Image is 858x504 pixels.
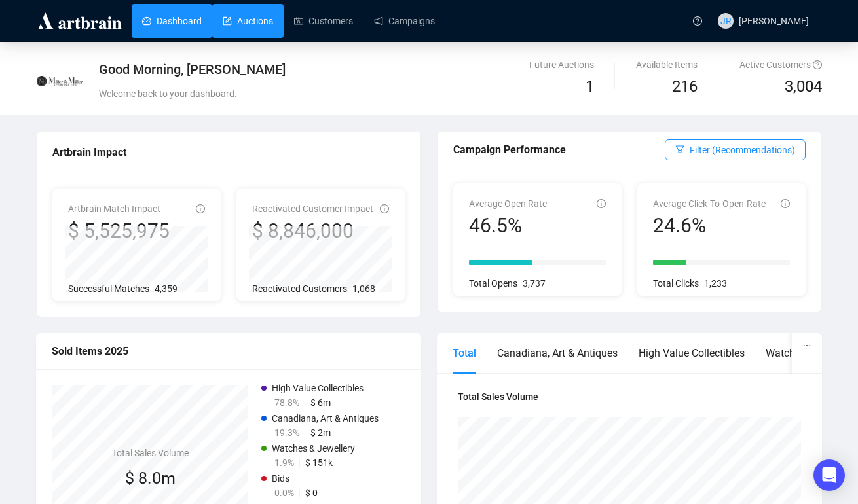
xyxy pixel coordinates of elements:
div: High Value Collectibles [639,345,745,361]
span: 3,004 [785,75,822,99]
span: $ 151k [305,458,333,468]
span: Reactivated Customers [252,283,347,294]
span: Active Customers [739,60,822,70]
img: 603244e16ef0a70016a8c997.jpg [37,58,83,104]
span: JR [720,14,732,28]
span: Reactivated Customer Impact [252,204,373,214]
span: ellipsis [802,341,811,350]
h4: Total Sales Volume [112,446,189,460]
a: Customers [294,4,353,38]
span: Filter (Recommendations) [690,143,795,157]
div: Campaign Performance [453,141,665,158]
div: 24.6% [653,213,766,238]
span: 1,068 [352,283,375,294]
a: Dashboard [142,4,202,38]
span: info-circle [196,204,205,213]
span: 1.9% [274,458,294,468]
div: $ 8,846,000 [252,219,373,243]
span: filter [675,145,684,154]
span: 78.8% [274,397,299,408]
span: Canadiana, Art & Antiques [272,413,379,423]
div: 46.5% [469,213,547,238]
span: info-circle [781,199,790,208]
span: Total Opens [469,278,517,289]
span: 1 [586,77,594,96]
div: Welcome back to your dashboard. [99,86,557,101]
span: 0.0% [274,488,294,498]
span: info-circle [380,204,389,213]
span: Average Click-To-Open-Rate [653,198,766,209]
span: $ 8.0m [125,469,176,488]
div: $ 5,525,975 [68,219,170,243]
span: info-circle [597,199,606,208]
button: Filter (Recommendations) [665,139,806,160]
a: Campaigns [374,4,435,38]
div: Total [453,345,476,361]
span: [PERSON_NAME] [739,16,809,26]
span: Artbrain Match Impact [68,204,160,214]
span: Bids [272,473,289,484]
div: Sold Items 2025 [52,343,405,359]
span: $ 6m [310,397,331,408]
h4: Total Sales Volume [458,389,801,404]
span: question-circle [813,60,822,69]
span: High Value Collectibles [272,383,364,393]
div: Good Morning, [PERSON_NAME] [99,60,557,79]
div: Available Items [636,58,698,72]
span: $ 0 [305,488,318,498]
img: logo [36,10,124,31]
div: Future Auctions [529,58,594,72]
a: Auctions [223,4,273,38]
span: 3,737 [523,278,546,289]
span: $ 2m [310,427,331,438]
span: 216 [672,77,698,96]
div: Canadiana, Art & Antiques [497,345,618,361]
span: Average Open Rate [469,198,547,209]
div: Open Intercom Messenger [813,459,845,491]
button: ellipsis [792,333,822,358]
span: 19.3% [274,427,299,438]
span: question-circle [693,16,702,26]
span: Successful Matches [68,283,149,294]
span: Watches & Jewellery [272,443,355,454]
span: 1,233 [704,278,727,289]
span: Total Clicks [653,278,699,289]
span: 4,359 [155,283,177,294]
div: Artbrain Impact [52,144,405,160]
